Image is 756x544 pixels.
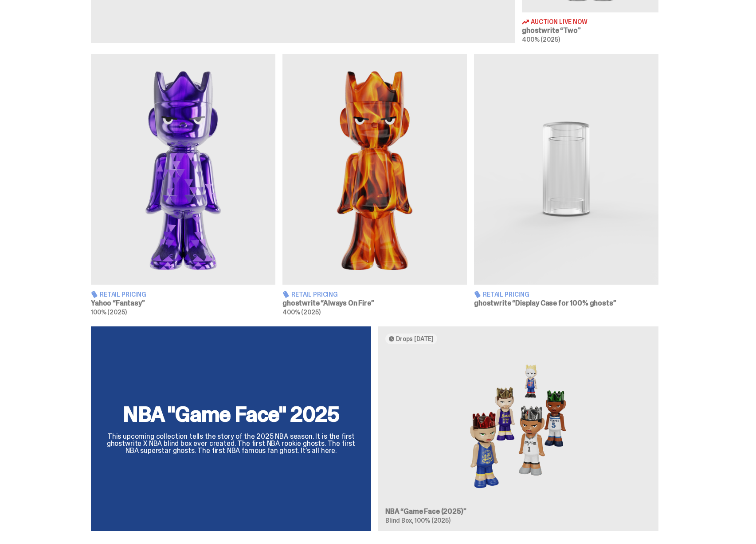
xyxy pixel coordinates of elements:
h3: ghostwrite “Always On Fire” [282,300,467,307]
h3: NBA “Game Face (2025)” [385,508,651,515]
span: 400% (2025) [522,36,560,44]
img: Always On Fire [282,54,467,285]
img: Game Face (2025) [385,351,651,501]
a: Fantasy Retail Pricing [91,54,275,315]
h3: ghostwrite “Two” [522,27,658,34]
a: Always On Fire Retail Pricing [282,54,467,315]
a: Display Case for 100% ghosts Retail Pricing [474,54,658,315]
p: This upcoming collection tells the story of the 2025 NBA season. It is the first ghostwrite X NBA... [102,433,360,454]
span: 100% (2025) [91,308,126,316]
span: Drops [DATE] [396,335,434,342]
img: Fantasy [91,54,275,285]
span: Auction Live Now [531,19,588,25]
span: Blind Box, [385,516,414,524]
span: 100% (2025) [415,516,450,524]
span: Retail Pricing [483,291,529,298]
h2: NBA "Game Face" 2025 [102,404,360,425]
img: Display Case for 100% ghosts [474,54,658,285]
span: 400% (2025) [282,308,320,316]
h3: ghostwrite “Display Case for 100% ghosts” [474,300,658,307]
span: Retail Pricing [291,291,338,298]
h3: Yahoo “Fantasy” [91,300,275,307]
span: Retail Pricing [100,291,146,298]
